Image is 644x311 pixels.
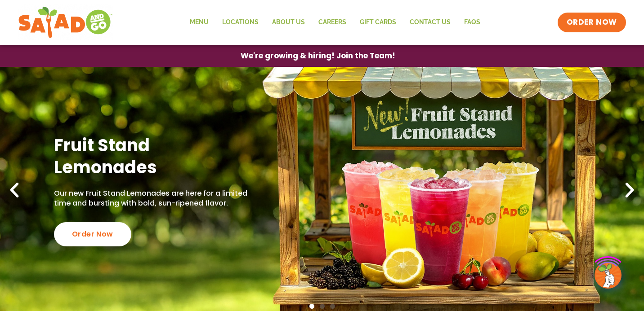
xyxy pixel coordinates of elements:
[403,12,457,33] a: Contact Us
[620,180,640,200] div: Next slide
[241,52,395,60] span: We're growing & hiring! Join the Team!
[312,12,353,33] a: Careers
[330,304,335,309] span: Go to slide 3
[309,304,314,309] span: Go to slide 1
[353,12,403,33] a: GIFT CARDS
[4,180,24,200] div: Previous slide
[227,45,409,66] a: We're growing & hiring! Join the Team!
[54,134,249,179] h2: Fruit Stand Lemonades
[320,304,325,309] span: Go to slide 2
[215,12,265,33] a: Locations
[54,188,249,209] p: Our new Fruit Stand Lemonades are here for a limited time and bursting with bold, sun-ripened fla...
[567,17,617,28] span: ORDER NOW
[265,12,312,33] a: About Us
[558,13,626,32] a: ORDER NOW
[457,12,487,33] a: FAQs
[18,4,113,40] img: new-SAG-logo-768×292
[54,222,131,246] div: Order Now
[183,12,487,33] nav: Menu
[183,12,215,33] a: Menu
